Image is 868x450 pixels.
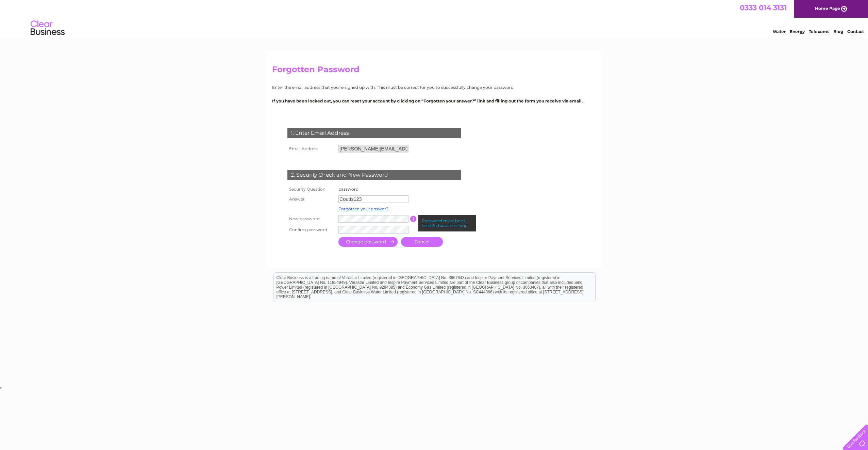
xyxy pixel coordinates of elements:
[286,185,337,194] th: Security Question
[286,143,337,154] th: Email Address
[401,237,443,247] a: Cancel
[740,3,787,12] a: 0333 014 3131
[418,215,476,231] div: Password must be at least 6 characters long
[272,98,596,104] p: If you have been locked out, you can reset your account by clicking on “Forgotten your answer?” l...
[338,237,398,247] input: Submit
[286,213,337,224] th: New password
[286,194,337,205] th: Answer
[809,29,829,34] a: Telecoms
[847,29,864,34] a: Contact
[287,170,461,180] div: 2. Security Check and New Password
[286,224,337,235] th: Confirm password
[338,187,358,192] label: password
[833,29,843,34] a: Blog
[272,65,596,78] h2: Forgotten Password
[274,4,595,33] div: Clear Business is a trading name of Verastar Limited (registered in [GEOGRAPHIC_DATA] No. 3667643...
[410,216,417,222] input: Information
[287,128,461,138] div: 1. Enter Email Address
[338,206,388,211] a: Forgotten your answer?
[790,29,805,34] a: Energy
[30,18,65,38] img: logo.png
[272,84,596,91] p: Enter the email address that you're signed up with. This must be correct for you to successfully ...
[773,29,786,34] a: Water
